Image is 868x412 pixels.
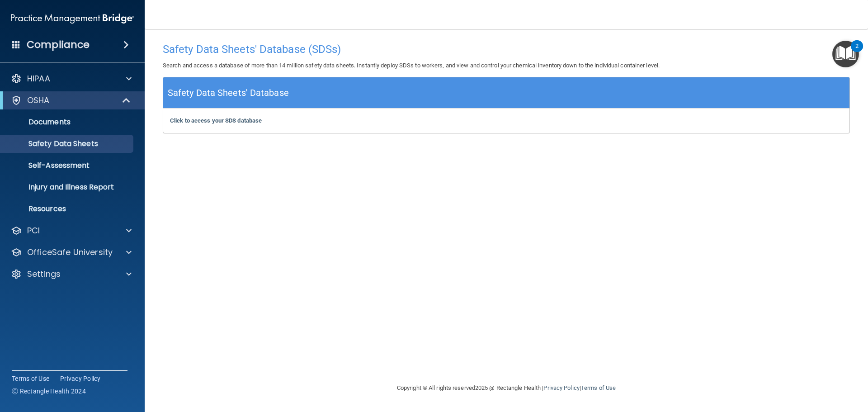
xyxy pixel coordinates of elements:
[341,374,671,403] div: Copyright © All rights reserved 2025 @ Rectangle Health | |
[11,95,131,106] a: OSHA
[168,85,289,101] h5: Safety Data Sheets' Database
[6,183,129,192] p: Injury and Illness Report
[11,247,132,258] a: OfficeSafe University
[27,38,90,51] h4: Compliance
[163,60,850,71] p: Search and access a database of more than 14 million safety data sheets. Instantly deploy SDSs to...
[855,46,859,58] div: 2
[6,161,129,170] p: Self-Assessment
[6,139,129,148] p: Safety Data Sheets
[11,225,132,236] a: PCI
[27,247,113,258] p: OfficeSafe University
[27,95,50,106] p: OSHA
[11,73,132,84] a: HIPAA
[11,9,134,28] img: PMB logo
[11,269,132,279] a: Settings
[6,118,129,127] p: Documents
[543,384,579,391] a: Privacy Policy
[27,73,50,84] p: HIPAA
[27,269,61,279] p: Settings
[6,204,129,213] p: Resources
[581,384,616,391] a: Terms of Use
[12,387,86,396] span: Ⓒ Rectangle Health 2024
[60,374,101,383] a: Privacy Policy
[832,41,859,67] button: Open Resource Center, 2 new notifications
[170,117,262,124] a: Click to access your SDS database
[163,43,850,55] h4: Safety Data Sheets' Database (SDSs)
[27,225,40,236] p: PCI
[12,374,49,383] a: Terms of Use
